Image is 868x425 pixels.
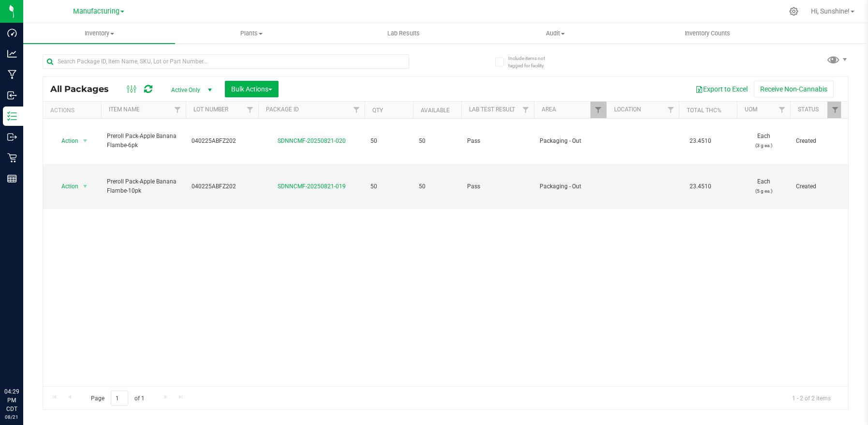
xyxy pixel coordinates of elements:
[111,391,128,406] input: 1
[23,29,175,38] span: Inventory
[745,106,757,113] a: UOM
[540,182,601,191] span: Packaging - Out
[590,102,606,118] a: Filter
[796,182,838,191] span: Created
[7,111,17,121] inline-svg: Inventory
[107,132,180,150] span: Preroll Pack-Apple Banana Flambe-6pk
[327,23,479,44] a: Lab Results
[29,346,40,358] iframe: Resource center unread badge
[83,391,152,406] span: Page of 1
[53,134,79,148] span: Action
[689,81,754,97] button: Export to Excel
[7,91,17,100] inline-svg: Inbound
[7,49,17,59] inline-svg: Analytics
[467,182,528,191] span: Pass
[743,132,784,150] span: Each
[798,106,819,113] a: Status
[784,391,839,405] span: 1 - 2 of 2 items
[175,23,327,44] a: Plants
[614,106,641,113] a: Location
[469,106,515,113] a: Lab Test Result
[743,177,784,196] span: Each
[7,70,17,79] inline-svg: Manufacturing
[479,23,631,44] a: Audit
[7,132,17,142] inline-svg: Outbound
[419,182,456,191] span: 50
[231,85,272,93] span: Bulk Actions
[170,102,186,118] a: Filter
[278,137,346,144] a: SDNNCMF-20250821-020
[480,29,631,38] span: Audit
[7,153,17,163] inline-svg: Retail
[50,107,97,114] div: Actions
[370,137,407,146] span: 50
[754,81,834,97] button: Receive Non-Cannabis
[191,182,252,191] span: 040225ABFZ202
[685,134,716,148] span: 23.4510
[370,182,407,191] span: 50
[349,102,365,118] a: Filter
[685,180,716,194] span: 23.4510
[796,137,838,146] span: Created
[788,7,800,16] div: Manage settings
[50,84,118,94] span: All Packages
[53,180,79,193] span: Action
[542,106,556,113] a: Area
[518,102,534,118] a: Filter
[79,180,91,193] span: select
[7,174,17,183] inline-svg: Reports
[73,7,119,15] span: Manufacturing
[374,29,433,38] span: Lab Results
[672,29,743,38] span: Inventory Counts
[811,7,850,15] span: Hi, Sunshine!
[632,23,783,44] a: Inventory Counts
[508,55,557,69] span: Include items not tagged for facility
[79,134,91,148] span: select
[4,413,19,421] p: 08/21
[372,107,383,114] a: Qty
[827,102,843,118] a: Filter
[7,28,17,38] inline-svg: Dashboard
[43,54,409,69] input: Search Package ID, Item Name, SKU, Lot or Part Number...
[107,177,180,196] span: Preroll Pack-Apple Banana Flambe-10pk
[109,106,140,113] a: Item Name
[663,102,679,118] a: Filter
[4,387,19,413] p: 04:29 PM CDT
[278,183,346,190] a: SDNNCMF-20250821-019
[540,137,601,146] span: Packaging - Out
[23,23,175,44] a: Inventory
[419,137,456,146] span: 50
[10,348,39,377] iframe: Resource center
[191,137,252,146] span: 040225ABFZ202
[193,106,228,113] a: Lot Number
[743,186,784,196] p: (5 g ea.)
[743,141,784,150] p: (3 g ea.)
[176,29,326,38] span: Plants
[242,102,258,118] a: Filter
[266,106,299,113] a: Package ID
[467,137,528,146] span: Pass
[421,107,450,114] a: Available
[687,107,721,114] a: Total THC%
[225,81,279,97] button: Bulk Actions
[774,102,790,118] a: Filter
